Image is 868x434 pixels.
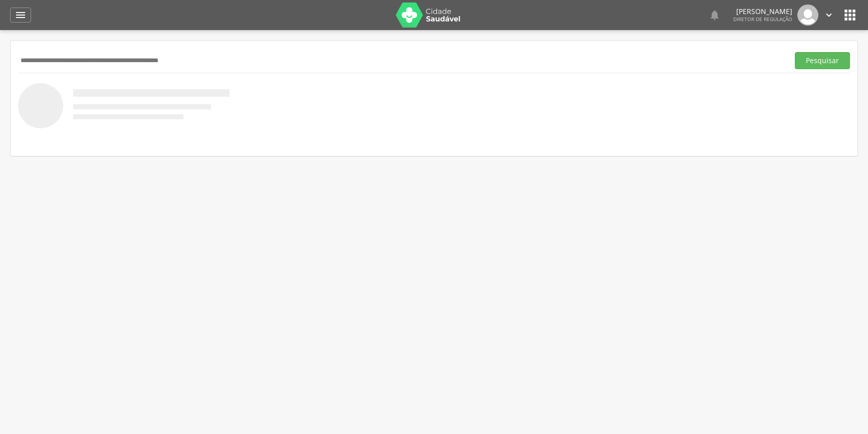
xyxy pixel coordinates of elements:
[795,52,850,69] button: Pesquisar
[823,10,834,21] i: 
[733,16,792,23] span: Diretor de regulação
[709,9,721,21] i: 
[823,5,834,26] a: 
[709,5,721,26] a: 
[10,8,31,23] a: 
[733,8,792,15] p: [PERSON_NAME]
[15,9,27,21] i: 
[842,7,858,23] i: 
